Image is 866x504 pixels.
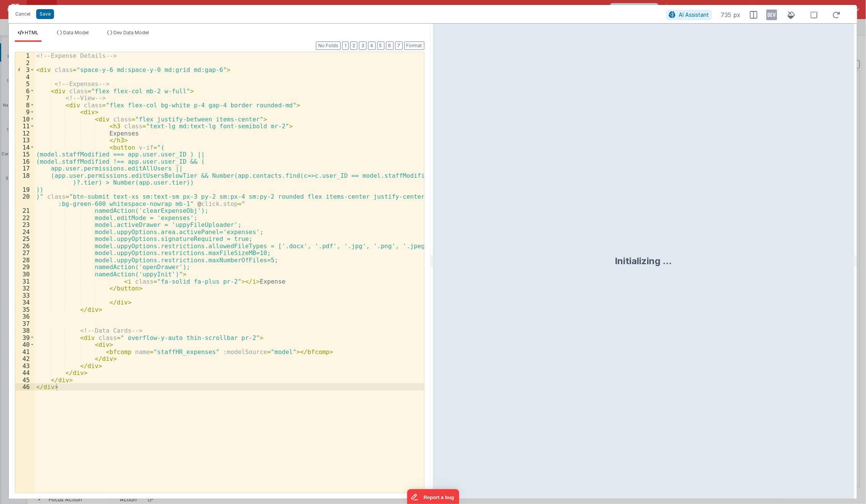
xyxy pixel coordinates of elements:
[359,41,367,50] button: 3
[15,193,35,207] div: 20
[15,369,35,376] div: 44
[15,165,35,172] div: 17
[15,327,35,334] div: 38
[15,59,35,67] div: 2
[15,376,35,384] div: 45
[15,278,35,285] div: 31
[15,158,35,165] div: 16
[15,299,35,306] div: 34
[15,144,35,151] div: 14
[15,80,35,88] div: 5
[15,102,35,109] div: 8
[316,41,341,50] button: No Folds
[15,172,35,186] div: 18
[15,292,35,299] div: 33
[15,263,35,271] div: 29
[15,249,35,257] div: 27
[342,41,349,50] button: 1
[404,41,424,50] button: Format
[15,341,35,348] div: 40
[36,9,54,19] button: Save
[15,123,35,130] div: 11
[15,52,35,59] div: 1
[15,257,35,264] div: 28
[15,235,35,242] div: 25
[15,186,35,193] div: 19
[15,355,35,362] div: 42
[15,130,35,137] div: 12
[15,383,35,391] div: 46
[15,306,35,313] div: 35
[368,41,376,50] button: 4
[15,151,35,158] div: 15
[15,116,35,123] div: 10
[15,214,35,222] div: 22
[15,221,35,228] div: 23
[721,10,741,19] span: 735 px
[679,11,709,18] span: AI Assistant
[15,228,35,236] div: 24
[15,66,35,73] div: 3
[25,30,38,35] span: HTML
[15,73,35,81] div: 4
[15,94,35,102] div: 7
[113,30,149,35] span: Dev Data Model
[15,313,35,320] div: 36
[15,88,35,95] div: 6
[15,334,35,341] div: 39
[15,108,35,116] div: 9
[667,10,712,20] button: AI Assistant
[15,207,35,214] div: 21
[386,41,394,50] button: 6
[15,242,35,250] div: 26
[350,41,357,50] button: 2
[15,320,35,327] div: 37
[15,137,35,144] div: 13
[615,255,672,267] div: Initializing ...
[377,41,384,50] button: 5
[15,348,35,356] div: 41
[15,285,35,292] div: 32
[63,30,89,35] span: Data Model
[11,9,34,19] button: Cancel
[15,271,35,278] div: 30
[15,362,35,370] div: 43
[395,41,403,50] button: 7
